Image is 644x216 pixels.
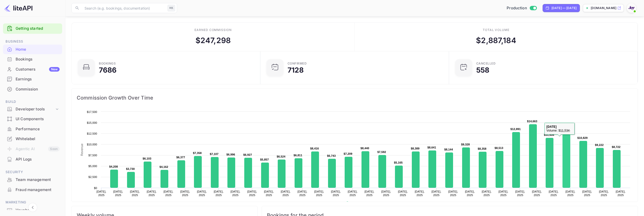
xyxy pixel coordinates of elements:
text: [DATE], 2025 [365,190,374,197]
div: Confirmed [288,62,307,65]
text: [DATE], 2025 [214,190,224,197]
p: [DOMAIN_NAME] [591,6,616,10]
text: $8,358 [478,147,487,150]
text: $11,534 [544,133,554,136]
div: UI Components [3,114,62,124]
text: $7,209 [344,152,352,155]
text: [DATE], 2025 [499,190,508,197]
a: API Logs [3,155,62,164]
text: Revenue [351,201,364,205]
text: [DATE], 2025 [415,190,425,197]
text: $8,416 [310,147,319,150]
text: [DATE], 2025 [616,190,626,197]
div: Customers [16,67,60,72]
div: Developer tools [3,105,62,114]
text: [DATE], 2025 [582,190,592,197]
text: $8,144 [444,148,453,151]
text: $10,829 [577,136,588,139]
div: Fraud management [16,187,60,193]
text: $8,440 [360,147,369,150]
text: $8,513 [495,146,503,149]
div: 7128 [288,67,304,74]
div: CustomersNew [3,65,62,74]
text: [DATE], 2025 [515,190,525,197]
text: [DATE], 2025 [348,190,357,197]
div: Vouchers [16,207,60,213]
a: Team management [3,175,62,184]
div: Commission [3,84,62,94]
text: $10,000 [87,143,97,146]
text: [DATE], 2025 [331,190,341,197]
text: [DATE], 2025 [448,190,458,197]
text: $12,500 [87,132,97,135]
a: CustomersNew [3,65,62,74]
text: $12,337 [560,130,571,133]
text: $9,328 [461,143,470,146]
text: [DATE], 2025 [398,190,408,197]
div: Team management [3,175,62,185]
text: [DATE], 2025 [465,190,475,197]
span: Business [3,39,62,44]
text: [DATE], 2025 [113,190,123,197]
div: Bookings [99,62,116,65]
text: $14,663 [527,120,537,123]
text: [DATE], 2025 [130,190,140,197]
text: $4,162 [159,165,168,168]
text: [DATE], 2025 [482,190,492,197]
text: $6,524 [277,155,286,158]
text: [DATE], 2025 [197,190,207,197]
text: $9,222 [595,143,604,146]
text: [DATE], 2025 [314,190,324,197]
div: 558 [476,67,489,74]
a: Earnings [3,74,62,84]
div: ⌘K [168,5,175,11]
div: $ 2,887,184 [476,35,516,46]
text: $6,927 [243,153,252,156]
text: [DATE], 2025 [230,190,240,197]
text: [DATE], 2025 [566,190,575,197]
div: Team management [16,177,60,183]
a: Whitelabel [3,134,62,143]
text: [DATE], 2025 [431,190,441,197]
text: $8,389 [411,147,420,150]
a: Bookings [3,54,62,64]
a: Commission [3,84,62,94]
text: $6,996 [226,153,235,156]
div: Earned commission [194,28,232,32]
text: $6,377 [176,156,185,159]
text: $5,165 [394,161,403,164]
div: Performance [3,124,62,134]
text: $5,857 [260,158,269,161]
div: New [49,67,60,72]
text: $5,000 [88,165,97,168]
text: $0 [94,187,97,190]
text: [DATE], 2025 [549,190,558,197]
text: $2,500 [88,175,97,178]
div: 7686 [99,67,117,74]
div: Earnings [16,76,60,82]
text: [DATE], 2025 [164,190,173,197]
text: $12,891 [510,128,521,131]
div: Developer tools [16,106,55,112]
div: Home [16,47,60,52]
text: $6,103 [143,157,151,160]
div: Fraud management [3,185,62,195]
img: With Joy [627,4,635,12]
div: CANCELLED [476,62,496,65]
text: $7,500 [88,154,97,157]
div: Bookings [3,54,62,64]
text: [DATE], 2025 [264,190,274,197]
img: LiteAPI logo [4,4,32,12]
span: Marketing [3,200,62,205]
span: Commission Growth Over Time [77,94,633,102]
div: API Logs [3,155,62,164]
div: Bookings [16,56,60,62]
text: $7,592 [377,150,386,153]
button: Collapse navigation [28,203,37,212]
span: Security [3,169,62,175]
div: Performance [16,126,60,132]
a: UI Components [3,114,62,124]
a: Vouchers [3,205,62,215]
div: API Logs [16,157,60,162]
text: [DATE], 2025 [97,190,106,197]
